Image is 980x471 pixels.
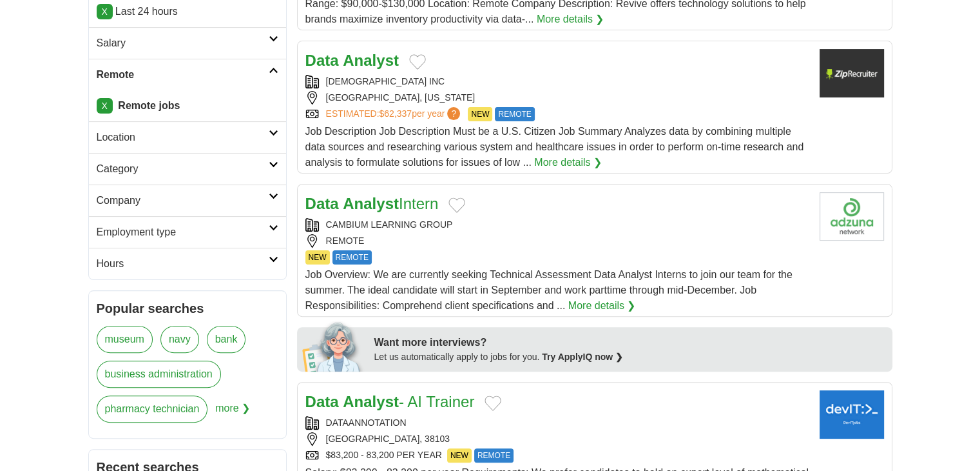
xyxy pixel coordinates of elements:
img: Company logo [820,49,884,97]
a: Category [89,153,286,185]
a: Employment type [89,216,286,248]
img: Company logo [820,390,884,439]
span: NEW [447,448,472,463]
div: CAMBIUM LEARNING GROUP [305,218,809,232]
p: Last 24 hours [97,4,278,19]
strong: Analyst [343,52,399,69]
a: Try ApplyIQ now ❯ [542,352,623,362]
div: Let us automatically apply to jobs for you. [374,350,885,364]
div: Want more interviews? [374,335,885,350]
h2: Category [97,161,269,177]
strong: Remote jobs [118,100,180,111]
strong: Data [305,393,339,410]
button: Add to favorite jobs [448,197,465,213]
a: Data Analyst- AI Trainer [305,393,475,410]
a: Data AnalystIntern [305,195,439,212]
div: DATAANNOTATION [305,416,809,430]
a: bank [207,326,246,353]
a: Data Analyst [305,52,399,69]
button: Add to favorite jobs [485,396,501,411]
a: More details ❯ [534,155,602,170]
a: X [97,4,113,19]
h2: Location [97,130,269,145]
a: More details ❯ [568,298,636,314]
div: [GEOGRAPHIC_DATA], 38103 [305,432,809,446]
strong: Analyst [343,195,399,212]
span: Job Description Job Description Must be a U.S. Citizen Job Summary Analyzes data by combining mul... [305,126,804,168]
h2: Popular searches [97,299,278,318]
a: X [97,98,113,114]
h2: Hours [97,256,269,272]
span: NEW [468,107,492,121]
h2: Remote [97,67,269,83]
a: Remote [89,59,286,90]
span: $62,337 [379,108,412,119]
img: Company logo [820,192,884,241]
button: Add to favorite jobs [409,54,426,70]
h2: Employment type [97,225,269,240]
a: business administration [97,361,221,388]
img: apply-iq-scientist.png [302,320,365,372]
div: [GEOGRAPHIC_DATA], [US_STATE] [305,91,809,105]
h2: Salary [97,35,269,51]
a: Location [89,121,286,153]
strong: Data [305,195,339,212]
a: museum [97,326,153,353]
span: REMOTE [495,107,534,121]
a: Hours [89,248,286,279]
a: pharmacy technician [97,396,208,423]
span: NEW [305,250,330,265]
div: $83,200 - 83,200 PER YEAR [305,448,809,463]
span: ? [447,107,460,120]
a: Salary [89,27,286,59]
h2: Company [97,193,269,208]
a: navy [160,326,199,353]
div: [DEMOGRAPHIC_DATA] INC [305,75,809,88]
span: Job Overview: We are currently seeking Technical Assessment Data Analyst Interns to join our team... [305,269,793,311]
span: REMOTE [474,448,514,463]
div: REMOTE [305,234,809,248]
strong: Data [305,52,339,69]
a: More details ❯ [537,12,604,27]
a: ESTIMATED:$62,337per year? [326,107,463,121]
a: Company [89,185,286,216]
strong: Analyst [343,393,399,410]
span: more ❯ [215,396,250,430]
span: REMOTE [332,250,372,265]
